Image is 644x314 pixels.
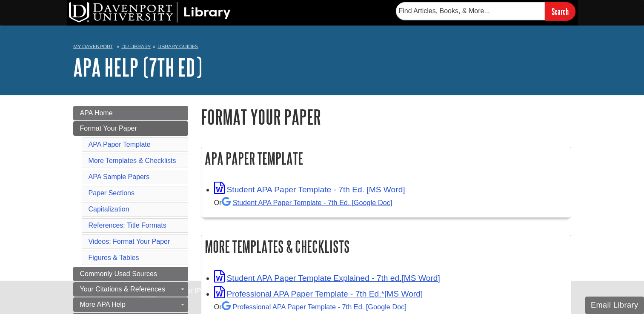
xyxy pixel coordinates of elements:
a: Library Guides [157,43,198,49]
a: Figures & Tables [89,254,139,261]
small: Or [214,303,406,311]
nav: breadcrumb [73,41,571,54]
a: APA Help (7th Ed) [73,54,202,80]
a: Link opens in new window [214,274,440,283]
a: APA Home [73,106,188,120]
a: APA Sample Papers [89,173,150,180]
small: Or [214,199,392,206]
a: My Davenport [73,43,113,50]
h2: More Templates & Checklists [201,235,571,258]
span: More APA Help [80,301,126,308]
a: Link opens in new window [214,185,405,194]
span: Your Citations & References [80,285,165,293]
a: References: Title Formats [89,222,166,229]
a: Professional APA Paper Template - 7th Ed. [222,303,406,311]
a: Your Citations & References [73,282,188,297]
h1: Format Your Paper [201,106,571,128]
a: Paper Sections [89,189,135,197]
img: DU Library [69,2,231,23]
a: More Templates & Checklists [89,157,176,164]
a: Format Your Paper [73,121,188,136]
h2: APA Paper Template [201,147,571,170]
a: More APA Help [73,297,188,312]
span: APA Home [80,109,113,117]
input: Search [545,2,575,20]
a: Commonly Used Sources [73,267,188,281]
form: Searches DU Library's articles, books, and more [396,2,575,20]
span: Format Your Paper [80,125,137,132]
button: Email Library [585,297,644,314]
a: Videos: Format Your Paper [89,238,170,245]
a: Capitalization [89,206,129,213]
a: Link opens in new window [214,289,423,298]
span: Commonly Used Sources [80,270,157,277]
a: DU Library [121,43,151,49]
a: APA Paper Template [89,141,151,148]
input: Find Articles, Books, & More... [396,2,545,20]
a: Student APA Paper Template - 7th Ed. [Google Doc] [222,199,392,206]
